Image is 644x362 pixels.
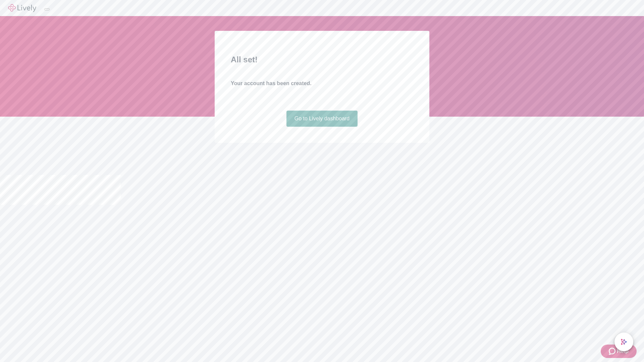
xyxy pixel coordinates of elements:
[617,347,629,355] span: Help
[609,347,617,355] svg: Zendesk support icon
[44,8,50,10] button: Log out
[231,54,413,66] h2: All set!
[614,333,633,351] button: chat
[601,345,637,358] button: Zendesk support iconHelp
[231,79,413,87] h4: Your account has been created.
[286,111,358,127] a: Go to Lively dashboard
[8,4,36,12] img: Lively
[621,339,627,345] svg: Lively AI Assistant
